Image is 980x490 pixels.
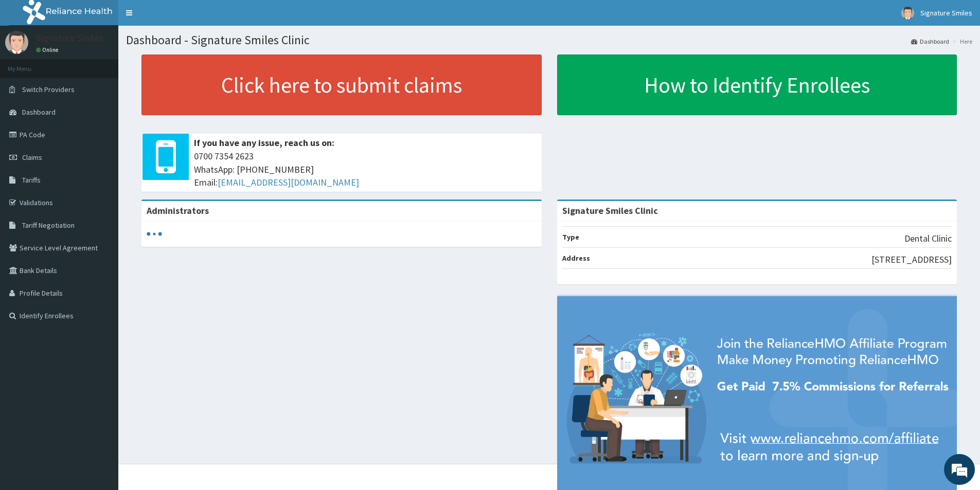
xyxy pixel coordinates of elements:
[126,33,972,47] h1: Dashboard - Signature Smiles Clinic
[22,107,56,117] span: Dashboard
[904,232,952,245] p: Dental Clinic
[22,153,42,162] span: Claims
[218,176,359,188] a: [EMAIL_ADDRESS][DOMAIN_NAME]
[22,221,75,230] span: Tariff Negotiation
[562,253,590,263] b: Address
[22,85,75,94] span: Switch Providers
[557,55,957,115] a: How to Identify Enrollees
[920,8,972,17] span: Signature Smiles
[871,253,952,266] p: [STREET_ADDRESS]
[22,175,41,185] span: Tariffs
[141,55,542,115] a: Click here to submit claims
[911,37,949,46] a: Dashboard
[950,37,972,46] li: Here
[194,137,334,149] b: If you have any issue, reach us on:
[901,7,914,20] img: User Image
[194,150,537,189] span: 0700 7354 2623 WhatsApp: [PHONE_NUMBER] Email:
[147,205,209,216] b: Administrators
[562,205,658,216] strong: Signature Smiles Clinic
[562,232,579,242] b: Type
[5,31,28,54] img: User Image
[147,226,162,242] svg: audio-loading
[36,46,61,53] a: Online
[36,33,103,43] p: Signature Smiles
